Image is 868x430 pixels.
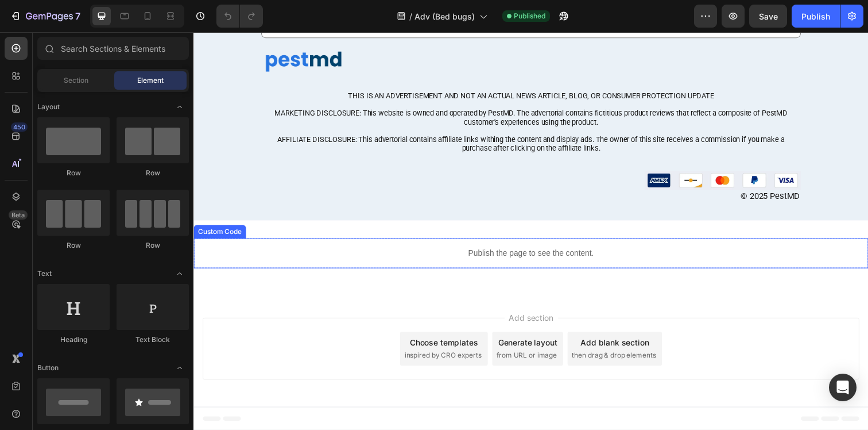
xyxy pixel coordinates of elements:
[170,359,189,377] span: Toggle open
[170,264,189,283] span: Toggle open
[2,198,51,209] div: Custom Code
[37,37,189,60] input: Search Sections & Elements
[117,335,189,345] div: Text Block
[117,240,189,251] div: Row
[317,285,372,297] span: Add section
[37,268,52,279] span: Text
[759,11,778,21] span: Save
[792,5,840,28] button: Publish
[559,162,619,172] span: © 2025 PestMD
[216,5,263,28] div: Undo/Redo
[395,310,465,322] div: Add blank section
[64,75,88,86] span: Section
[75,9,80,23] p: 7
[414,10,475,22] span: Adv (Bed bugs)
[117,168,189,178] div: Row
[37,335,110,345] div: Heading
[37,168,110,178] div: Row
[11,122,28,132] div: 450
[9,210,28,220] div: Beta
[37,363,59,373] span: Button
[5,5,86,28] button: 7
[193,32,868,430] iframe: Design area
[37,102,60,112] span: Layout
[309,325,371,335] span: from URL or image
[460,141,620,161] img: gempages_573867050074637547-ed1ea87a-d369-4fc8-99ed-da21a8c06391.jpg
[215,325,294,335] span: inspired by CRO experts
[386,325,472,335] span: then drag & drop elements
[170,98,189,116] span: Toggle open
[221,310,290,322] div: Choose templates
[801,10,830,22] div: Publish
[137,75,164,86] span: Element
[37,240,110,251] div: Row
[409,10,412,22] span: /
[514,11,545,21] span: Published
[311,310,371,322] div: Generate layout
[749,5,787,28] button: Save
[829,374,857,401] div: Open Intercom Messenger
